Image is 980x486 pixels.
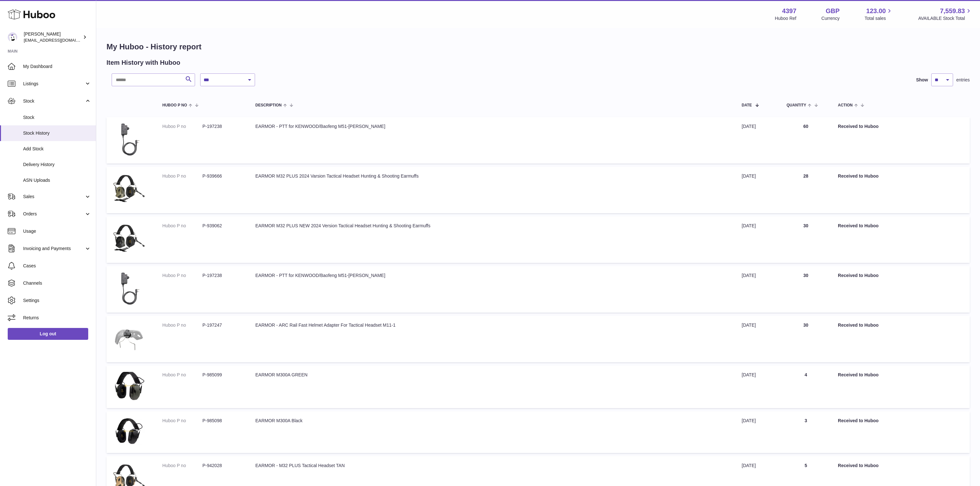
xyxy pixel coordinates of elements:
[113,223,145,255] img: $_1.JPG
[23,246,84,252] span: Invoicing and Payments
[24,31,81,43] div: [PERSON_NAME]
[162,272,202,279] dt: Huboo P no
[23,315,91,321] span: Returns
[735,266,780,313] td: [DATE]
[23,98,84,104] span: Stock
[735,411,780,453] td: [DATE]
[23,211,84,217] span: Orders
[107,42,970,52] h1: My Huboo - History report
[113,123,145,155] img: $_1.JPG
[23,263,91,269] span: Cases
[780,117,831,163] td: 60
[202,463,243,469] dd: P-942028
[202,322,243,328] dd: P-197247
[956,77,970,83] span: entries
[23,194,84,200] span: Sales
[113,372,145,400] img: 43971715677243.jpg
[916,77,928,83] label: Show
[780,316,831,362] td: 30
[113,173,145,205] img: $_1.JPG
[202,173,243,179] dd: P-939666
[780,167,831,213] td: 28
[162,463,202,469] dt: Huboo P no
[162,418,202,424] dt: Huboo P no
[162,103,187,107] span: Huboo P no
[8,328,88,339] a: Log out
[865,7,893,21] a: 123.00 Total sales
[107,58,180,67] h2: Item History with Huboo
[742,103,752,107] span: Date
[249,216,735,263] td: EARMOR M32 PLUS NEW 2024 Version Tactical Headset Hunting & Shooting Earmuffs
[780,216,831,263] td: 30
[23,162,91,168] span: Delivery History
[782,7,797,15] strong: 4397
[23,146,91,152] span: Add Stock
[162,173,202,179] dt: Huboo P no
[249,316,735,362] td: EARMOR - ARC Rail Fast Helmet Adapter For Tactical Headset M11-1
[24,38,94,43] span: [EMAIL_ADDRESS][DOMAIN_NAME]
[23,81,84,87] span: Listings
[249,266,735,313] td: EARMOR - PTT for KENWOOD/Baofeng M51-[PERSON_NAME]
[202,272,243,279] dd: P-197238
[162,372,202,378] dt: Huboo P no
[249,411,735,453] td: EARMOR M300A Black
[23,63,91,70] span: My Dashboard
[780,365,831,408] td: 4
[780,266,831,313] td: 30
[255,103,282,107] span: Description
[202,372,243,378] dd: P-985099
[918,15,972,21] span: AVAILABLE Stock Total
[113,322,145,354] img: $_12.PNG
[23,130,91,136] span: Stock History
[838,418,879,423] strong: Received to Huboo
[838,372,879,377] strong: Received to Huboo
[202,223,243,229] dd: P-939062
[162,123,202,130] dt: Huboo P no
[162,322,202,328] dt: Huboo P no
[113,272,145,305] img: $_1.JPG
[202,418,243,424] dd: P-985098
[780,411,831,453] td: 3
[23,114,91,121] span: Stock
[838,273,879,278] strong: Received to Huboo
[866,7,886,15] span: 123.00
[23,297,91,304] span: Settings
[838,124,879,129] strong: Received to Huboo
[822,15,840,21] div: Currency
[735,216,780,263] td: [DATE]
[23,280,91,286] span: Channels
[787,103,806,107] span: Quantity
[735,117,780,163] td: [DATE]
[838,173,879,179] strong: Received to Huboo
[23,177,91,183] span: ASN Uploads
[249,365,735,408] td: EARMOR M300A GREEN
[838,103,853,107] span: Action
[838,223,879,228] strong: Received to Huboo
[838,463,879,468] strong: Received to Huboo
[865,15,893,21] span: Total sales
[735,365,780,408] td: [DATE]
[249,167,735,213] td: EARMOR M32 PLUS 2024 Varsion Tactical Headset Hunting & Shooting Earmuffs
[162,223,202,229] dt: Huboo P no
[23,228,91,234] span: Usage
[826,7,839,15] strong: GBP
[735,316,780,362] td: [DATE]
[249,117,735,163] td: EARMOR - PTT for KENWOOD/Baofeng M51-[PERSON_NAME]
[838,323,879,328] strong: Received to Huboo
[8,32,17,42] img: drumnnbass@gmail.com
[113,418,145,445] img: 43971715677210.jpg
[940,7,965,15] span: 7,559.83
[775,15,797,21] div: Huboo Ref
[202,123,243,130] dd: P-197238
[918,7,972,21] a: 7,559.83 AVAILABLE Stock Total
[735,167,780,213] td: [DATE]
